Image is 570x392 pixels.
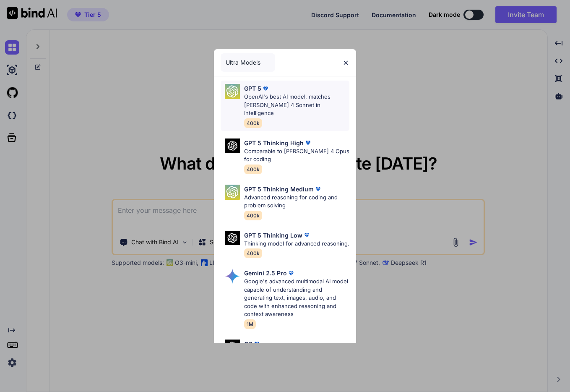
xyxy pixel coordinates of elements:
span: 400k [244,211,262,220]
p: Advanced reasoning for coding and problem solving [244,193,350,210]
span: 400k [244,118,262,128]
p: GPT 5 Thinking Medium [244,185,314,193]
p: GPT 5 [244,84,261,93]
img: Pick Models [225,231,240,246]
img: Pick Models [225,139,240,153]
img: premium [252,340,261,348]
p: OpenAI's best AI model, matches [PERSON_NAME] 4 Sonnet in Intelligence [244,93,350,118]
img: premium [261,84,270,93]
img: Pick Models [225,269,240,284]
div: Ultra Models [221,53,275,72]
img: Pick Models [263,59,270,66]
p: Thinking model for advanced reasoning. [244,240,349,248]
img: premium [304,139,312,147]
p: GPT 5 Thinking High [244,139,304,147]
img: Pick Models [225,84,240,99]
img: Pick Models [225,185,240,200]
img: close [342,59,349,66]
p: O3 [244,340,252,348]
p: GPT 5 Thinking Low [244,231,302,240]
p: Google's advanced multimodal AI model capable of understanding and generating text, images, audio... [244,277,350,319]
span: 1M [244,319,256,329]
span: 400k [244,248,262,258]
p: Gemini 2.5 Pro [244,269,287,277]
img: premium [314,185,322,193]
img: premium [302,231,311,239]
p: Comparable to [PERSON_NAME] 4 Opus for coding [244,147,350,164]
img: premium [287,269,295,277]
img: Pick Models [225,340,240,354]
span: 400k [244,165,262,174]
